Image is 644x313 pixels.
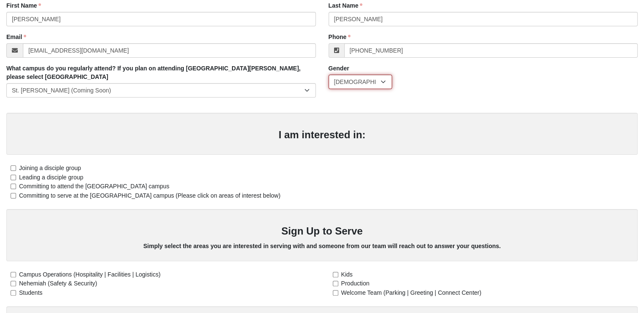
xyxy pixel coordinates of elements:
label: Phone [329,33,351,41]
input: Joining a disciple group [11,165,16,171]
span: Students [19,289,42,296]
input: Welcome Team (Parking | Greeting | Connect Center) [333,290,338,296]
span: Joining a disciple group [19,165,81,171]
input: Kids [333,272,338,277]
label: Last Name [329,1,363,10]
label: Email [6,33,26,41]
span: Nehemiah (Safety & Security) [19,280,97,287]
input: Production [333,281,338,286]
span: Campus Operations (Hospitality | Facilities | Logistics) [19,271,160,278]
input: Nehemiah (Safety & Security) [11,281,16,286]
input: Campus Operations (Hospitality | Facilities | Logistics) [11,272,16,277]
input: Committing to attend the [GEOGRAPHIC_DATA] campus [11,184,16,189]
input: Leading a disciple group [11,175,16,180]
h3: Sign Up to Serve [15,225,629,238]
span: Welcome Team (Parking | Greeting | Connect Center) [341,289,481,296]
span: Production [341,280,370,287]
input: Committing to serve at the [GEOGRAPHIC_DATA] campus (Please click on areas of interest below) [11,193,16,198]
span: Committing to attend the [GEOGRAPHIC_DATA] campus [19,183,169,190]
span: Committing to serve at the [GEOGRAPHIC_DATA] campus (Please click on areas of interest below) [19,192,280,199]
h3: I am interested in: [15,129,629,141]
label: What campus do you regularly attend? If you plan on attending [GEOGRAPHIC_DATA][PERSON_NAME], ple... [6,64,316,81]
h5: Simply select the areas you are interested in serving with and someone from our team will reach o... [15,243,629,250]
label: First Name [6,1,41,10]
span: Leading a disciple group [19,174,83,181]
input: Students [11,290,16,296]
span: Kids [341,271,353,278]
label: Gender [329,64,349,73]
